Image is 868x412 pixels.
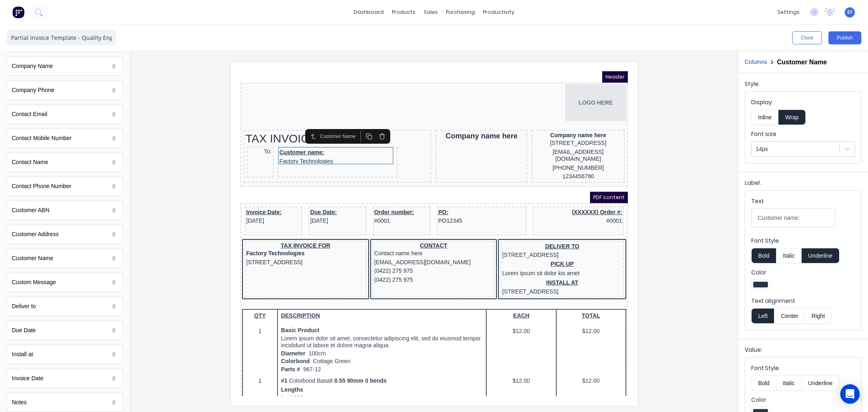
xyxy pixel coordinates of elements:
div: Customer Address [7,225,123,244]
div: To: [8,77,31,84]
div: Customer Name [79,61,118,69]
div: Customer Name [12,254,53,263]
div: [PHONE_NUMBER] [293,92,383,101]
button: Italic [776,375,802,391]
div: LOGO HERE [2,13,386,50]
button: Select parent [66,59,79,71]
label: Color [751,268,855,276]
div: To:Customer name:Factory Technologies [5,75,189,109]
div: (0422) 275 975 [134,204,253,213]
div: Contact Mobile Number [12,134,72,142]
div: Company name here [293,60,383,68]
div: Notes [12,398,27,407]
button: Delete [135,59,148,71]
div: PICK UPLorem ipsum sit dolor kis amet [262,188,382,208]
div: (0422) 275 975 [134,195,253,204]
div: Customer ABN [7,201,123,220]
div: products [388,6,420,18]
div: Invoice Date [12,374,44,383]
button: Columns [745,58,767,66]
div: Contact Email [12,110,47,118]
div: productivity [479,6,518,18]
div: Contact Phone Number [12,182,71,191]
input: Enter template name here [7,29,116,46]
div: CONTACT [134,171,253,178]
div: [EMAIL_ADDRESS][DOMAIN_NAME] [293,77,383,92]
div: Due Date:[DATE] [70,137,124,154]
span: EF [847,9,853,16]
div: Text [751,197,835,208]
div: Company Phone [12,86,54,94]
div: Company Name [12,62,53,70]
div: Deliver to [12,302,36,311]
div: Contact name here [134,178,253,187]
div: 1234456780 [293,101,383,110]
label: Color [751,396,855,404]
div: Value: [745,346,861,357]
button: Center [774,308,805,324]
button: Underline [802,248,840,263]
button: Publish [829,31,861,44]
div: INSTALL AT[STREET_ADDRESS] [262,207,382,225]
label: Font size [751,130,855,138]
button: Underline [802,375,840,391]
h2: Customer Name [777,58,827,66]
div: Contact Email [7,105,123,124]
label: Font Style [751,364,855,372]
div: TAX INVOICETo:Customer name:Factory TechnologiesCompany name hereCompany name here[STREET_ADDRESS... [2,58,386,114]
div: Company Phone [7,81,123,100]
div: Custom Message [7,273,123,292]
div: TAX INVOICE [5,60,189,75]
div: Order number:#0001 [134,137,188,154]
div: Open Intercom Messenger [840,384,860,404]
div: Notes [7,393,123,412]
div: [STREET_ADDRESS] [6,187,125,196]
div: Company Name [7,57,123,76]
button: Close [792,31,822,44]
div: settings [773,6,804,18]
button: Italic [776,248,802,263]
div: sales [420,6,442,18]
div: Company name here [197,60,285,69]
a: dashboard [350,6,388,18]
span: PDF content [350,121,387,132]
div: DELIVER TO[STREET_ADDRESS] [262,171,382,188]
div: Label: [745,179,861,190]
button: Inline [751,110,778,125]
button: Bold [751,375,776,391]
button: Wrap [778,110,805,125]
div: Customer Address [12,230,59,239]
div: Invoice Date:[DATE]Due Date:[DATE]Order number:#0001PO:PO12345(XXXXXX) Order #:#0001 [2,134,386,168]
div: PO:PO12345 [198,137,284,154]
div: Customer ABN [12,206,50,215]
button: Bold [751,248,776,263]
div: Install at [12,350,33,359]
button: Left [751,308,774,324]
div: Install at [7,345,123,364]
div: TAX INVOICE FOR [6,171,125,178]
div: Contact Name [12,158,48,167]
div: Contact Name [7,153,123,172]
div: [EMAIL_ADDRESS][DOMAIN_NAME] [134,187,253,196]
button: Duplicate [122,59,135,71]
div: Custom Message [12,278,56,287]
div: Contact Mobile Number [7,129,123,148]
div: Contact Phone Number [7,177,123,196]
div: Invoice Date:[DATE] [6,137,60,154]
label: Display [751,98,855,106]
div: (XXXXXX) Order #:#0001 [294,137,382,154]
div: Deliver to [7,297,123,316]
div: Invoice Date [7,369,123,388]
div: TAX INVOICE FORFactory Technologies[STREET_ADDRESS]CONTACTContact name here[EMAIL_ADDRESS][DOMAIN... [2,168,386,230]
label: Font Style [751,237,855,245]
div: [STREET_ADDRESS] [293,68,383,77]
div: Factory Technologies [6,178,125,187]
div: Customer name:Factory Technologies [39,77,155,94]
div: Style: [745,80,861,91]
div: Customer Name [7,249,123,268]
label: Text alignment [751,297,855,305]
div: Due Date [7,321,123,340]
button: Right [805,308,832,324]
img: Factory [12,6,24,18]
div: Due Date [12,326,36,335]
